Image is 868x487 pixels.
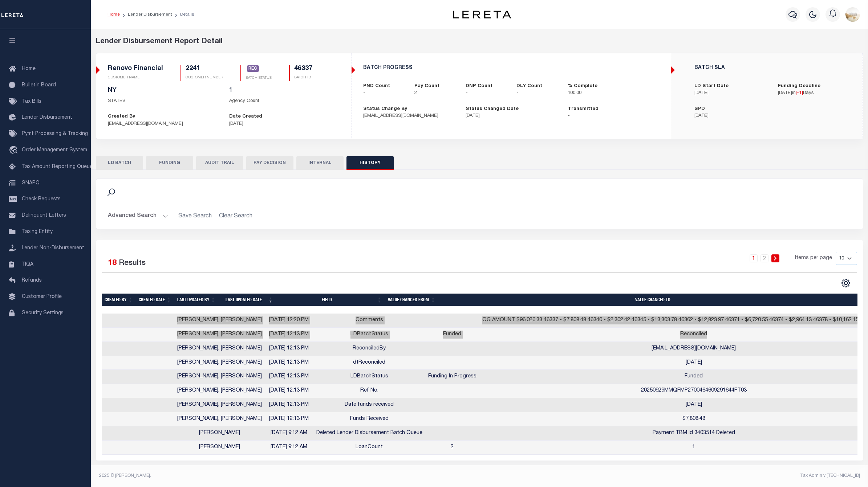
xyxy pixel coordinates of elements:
[294,75,312,81] p: BATCH ID
[174,294,219,306] th: Last updated by: activate to sort column ascending
[694,106,705,113] label: SPD
[363,65,659,71] h5: BATCH PROGRESS
[174,441,265,455] td: [PERSON_NAME]
[294,65,312,73] h5: 46337
[346,156,394,170] button: HISTORY
[128,12,172,17] a: Lender Disbursement
[186,65,223,73] h5: 2241
[425,370,479,384] td: Funding In Progress
[265,441,313,455] td: [DATE] 9:12 AM
[174,356,265,370] td: [PERSON_NAME], [PERSON_NAME]
[22,115,72,120] span: Lender Disbursement
[108,12,120,17] a: Home
[516,90,557,97] p: -
[795,254,832,262] span: Items per page
[760,254,768,262] a: 2
[778,83,820,90] label: Funding Deadline
[108,65,163,73] h5: Renovo Financial
[568,83,597,90] label: % Complete
[313,370,425,384] td: LDBatchStatus
[22,83,56,88] span: Bulletin Board
[265,356,313,370] td: [DATE] 12:13 PM
[425,328,479,342] td: Funded
[174,398,265,412] td: [PERSON_NAME], [PERSON_NAME]
[425,441,479,455] td: 2
[108,98,218,105] p: STATES
[516,83,542,90] label: DLY Count
[108,87,218,95] h5: NY
[485,472,860,479] div: Tax Admin v.[TECHNICAL_ID]
[265,370,313,384] td: [DATE] 12:13 PM
[22,99,41,104] span: Tax Bills
[246,156,293,170] button: PAY DECISION
[119,258,146,269] label: Results
[136,294,174,306] th: Created date: activate to sort column ascending
[22,229,53,234] span: Taxing Entity
[750,254,758,262] a: 1
[229,113,262,120] label: Date Created
[265,426,313,441] td: [DATE] 9:12 AM
[276,294,385,306] th: Field: activate to sort column ascending
[174,328,265,342] td: [PERSON_NAME], [PERSON_NAME]
[172,11,194,18] li: Details
[22,262,33,267] span: TIQA
[363,83,390,90] label: PND Count
[174,412,265,426] td: [PERSON_NAME], [PERSON_NAME]
[229,98,340,105] p: Agency Count
[108,209,168,223] button: Advanced Search
[186,75,223,81] p: CUSTOMER NUMBER
[146,156,193,170] button: FUNDING
[22,164,93,169] span: Tax Amount Reporting Queue
[385,294,438,306] th: Value changed from: activate to sort column ascending
[174,370,265,384] td: [PERSON_NAME], [PERSON_NAME]
[778,90,851,97] p: in Days
[265,314,313,328] td: [DATE] 12:20 PM
[466,83,492,90] label: DNP Count
[96,36,863,47] div: Lender Disbursement Report Detail
[9,146,20,155] i: travel_explore
[265,328,313,342] td: [DATE] 12:13 PM
[22,180,40,185] span: SNAPQ
[196,156,243,170] button: AUDIT TRAIL
[694,112,767,120] p: [DATE]
[108,120,218,128] p: [EMAIL_ADDRESS][DOMAIN_NAME]
[694,65,851,71] h5: BATCH SLA
[568,112,659,120] p: -
[363,90,403,97] p: -
[313,328,425,342] td: LDBatchStatus
[22,148,87,153] span: Order Management System
[778,91,792,95] span: [DATE]
[22,246,84,251] span: Lender Non-Disbursement
[313,441,425,455] td: LoanCount
[229,87,340,95] h5: 1
[466,112,557,120] p: [DATE]
[22,278,42,283] span: Refunds
[313,342,425,356] td: ReconciledBy
[246,75,272,81] p: BATCH STATUS
[22,294,62,299] span: Customer Profile
[265,412,313,426] td: [DATE] 12:13 PM
[96,156,143,170] button: LD BATCH
[313,412,425,426] td: Funds Received
[108,259,117,267] span: 18
[694,90,767,97] p: [DATE]
[313,314,425,328] td: Comments
[313,426,425,441] td: Deleted Lender Disbursement Batch Queue
[568,106,599,113] label: Transmitted
[174,314,265,328] td: [PERSON_NAME], [PERSON_NAME]
[466,90,506,97] p: -
[414,90,455,97] p: 2
[796,91,803,95] span: [ ]
[453,11,511,19] img: logo-dark.svg
[108,75,163,81] p: CUSTOMER NAME
[313,356,425,370] td: dtReconciled
[265,342,313,356] td: [DATE] 12:13 PM
[22,213,66,218] span: Delinquent Letters
[94,472,480,479] div: 2025 © [PERSON_NAME].
[22,311,64,316] span: Security Settings
[363,112,455,120] p: [EMAIL_ADDRESS][DOMAIN_NAME]
[568,90,608,97] p: 100.00
[229,120,340,128] p: [DATE]
[313,398,425,412] td: Date funds received
[797,91,802,95] span: -1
